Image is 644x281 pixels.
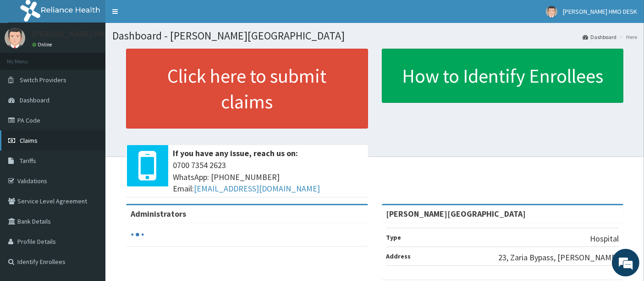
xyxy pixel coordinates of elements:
[386,208,526,219] strong: [PERSON_NAME][GEOGRAPHIC_DATA]
[126,49,368,129] a: Click here to submit claims
[32,41,54,48] a: Online
[386,233,402,242] b: Type
[382,49,624,103] a: How to Identify Enrollees
[32,30,131,38] p: [PERSON_NAME] HMO DESK
[173,159,363,195] span: 0700 7354 2623 WhatsApp: [PHONE_NUMBER] Email:
[53,83,127,175] span: We're online!
[5,185,175,217] textarea: Type your message and hit 'Enter'
[498,252,619,264] p: 23, Zaria Bypass, [PERSON_NAME]
[563,7,637,16] span: [PERSON_NAME] HMO DESK
[5,28,25,48] img: User Image
[194,183,320,194] a: [EMAIL_ADDRESS][DOMAIN_NAME]
[20,96,50,104] span: Dashboard
[150,5,172,27] div: Minimize live chat window
[590,233,619,245] p: Hospital
[583,33,616,41] a: Dashboard
[20,136,38,145] span: Claims
[20,157,36,165] span: Tariffs
[20,76,66,84] span: Switch Providers
[617,33,637,41] li: Here
[131,228,144,242] svg: audio-loading
[546,6,557,17] img: User Image
[131,208,186,219] b: Administrators
[17,46,37,69] img: d_794563401_company_1708531726252_794563401
[48,51,154,63] div: Chat with us now
[386,252,411,260] b: Address
[173,148,298,158] b: If you have any issue, reach us on:
[112,30,637,42] h1: Dashboard - [PERSON_NAME][GEOGRAPHIC_DATA]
